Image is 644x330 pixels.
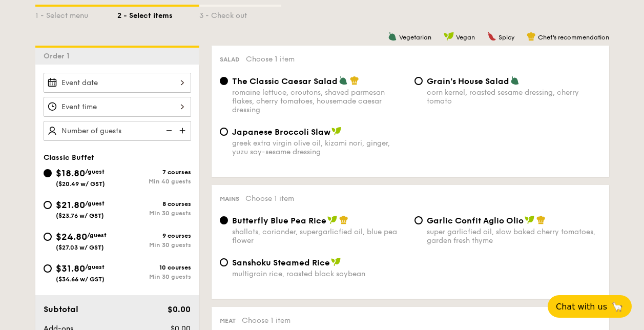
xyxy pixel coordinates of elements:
[56,231,87,242] span: $24.80
[117,241,191,249] div: Min 30 guests
[427,228,601,245] div: super garlicfied oil, slow baked cherry tomatoes, garden fresh thyme
[498,34,514,41] span: Spicy
[556,302,607,312] span: Chat with us
[427,76,509,86] span: Grain's House Salad
[220,56,240,63] span: Salad
[44,97,191,117] input: Event time
[611,301,624,313] span: 🦙
[56,199,85,211] span: $21.80
[87,232,107,239] span: /guest
[414,216,423,224] input: Garlic Confit Aglio Oliosuper garlicfied oil, slow baked cherry tomatoes, garden fresh thyme
[427,216,524,225] span: Garlic Confit Aglio Olio
[444,32,454,41] img: icon-vegan.f8ff3823.svg
[160,121,176,140] img: icon-reduce.1d2dbef1.svg
[220,317,236,324] span: Meat
[538,34,609,41] span: Chef's recommendation
[117,273,191,280] div: Min 30 guests
[232,76,338,86] span: The Classic Caesar Salad
[117,169,191,176] div: 7 courses
[220,195,239,202] span: Mains
[232,258,330,267] span: Sanshoku Steamed Rice
[327,215,338,224] img: icon-vegan.f8ff3823.svg
[56,276,105,283] span: ($34.66 w/ GST)
[56,263,85,274] span: $31.80
[232,228,406,245] div: shallots, coriander, supergarlicfied oil, blue pea flower
[117,264,191,271] div: 10 courses
[85,263,105,271] span: /guest
[56,180,105,188] span: ($20.49 w/ GST)
[44,304,78,314] span: Subtotal
[414,77,423,85] input: Grain's House Saladcorn kernel, roasted sesame dressing, cherry tomato
[220,216,228,224] input: Butterfly Blue Pea Riceshallots, coriander, supergarlicfied oil, blue pea flower
[44,121,191,141] input: Number of guests
[199,7,281,21] div: 3 - Check out
[536,215,546,224] img: icon-chef-hat.a58ddaea.svg
[525,215,535,224] img: icon-vegan.f8ff3823.svg
[232,139,406,156] div: greek extra virgin olive oil, kizami nori, ginger, yuzu soy-sesame dressing
[548,295,632,318] button: Chat with us🦙
[44,73,191,93] input: Event date
[399,34,431,41] span: Vegetarian
[44,233,52,241] input: $24.80/guest($27.03 w/ GST)9 coursesMin 30 guests
[44,169,52,177] input: $18.80/guest($20.49 w/ GST)7 coursesMin 40 guests
[246,55,295,64] span: Choose 1 item
[56,168,85,179] span: $18.80
[35,7,117,21] div: 1 - Select menu
[44,153,94,162] span: Classic Buffet
[117,232,191,239] div: 9 courses
[232,88,406,114] div: romaine lettuce, croutons, shaved parmesan flakes, cherry tomatoes, housemade caesar dressing
[339,215,348,224] img: icon-chef-hat.a58ddaea.svg
[232,270,406,278] div: multigrain rice, roasted black soybean
[117,178,191,185] div: Min 40 guests
[220,128,228,136] input: Japanese Broccoli Slawgreek extra virgin olive oil, kizami nori, ginger, yuzu soy-sesame dressing
[245,194,294,203] span: Choose 1 item
[44,52,74,60] span: Order 1
[168,304,191,314] span: $0.00
[232,127,330,137] span: Japanese Broccoli Slaw
[388,32,397,41] img: icon-vegetarian.fe4039eb.svg
[220,258,228,266] input: Sanshoku Steamed Ricemultigrain rice, roasted black soybean
[527,32,536,41] img: icon-chef-hat.a58ddaea.svg
[85,200,105,207] span: /guest
[220,77,228,85] input: The Classic Caesar Saladromaine lettuce, croutons, shaved parmesan flakes, cherry tomatoes, house...
[331,127,342,136] img: icon-vegan.f8ff3823.svg
[176,121,191,140] img: icon-add.58712e84.svg
[44,264,52,273] input: $31.80/guest($34.66 w/ GST)10 coursesMin 30 guests
[117,200,191,208] div: 8 courses
[242,316,290,325] span: Choose 1 item
[339,76,348,85] img: icon-vegetarian.fe4039eb.svg
[56,212,104,219] span: ($23.76 w/ GST)
[331,257,341,266] img: icon-vegan.f8ff3823.svg
[510,76,520,85] img: icon-vegetarian.fe4039eb.svg
[427,88,601,106] div: corn kernel, roasted sesame dressing, cherry tomato
[85,168,105,175] span: /guest
[487,32,496,41] img: icon-spicy.37a8142b.svg
[117,7,199,21] div: 2 - Select items
[44,201,52,209] input: $21.80/guest($23.76 w/ GST)8 coursesMin 30 guests
[232,216,326,225] span: Butterfly Blue Pea Rice
[117,210,191,217] div: Min 30 guests
[56,244,104,251] span: ($27.03 w/ GST)
[456,34,475,41] span: Vegan
[350,76,359,85] img: icon-chef-hat.a58ddaea.svg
